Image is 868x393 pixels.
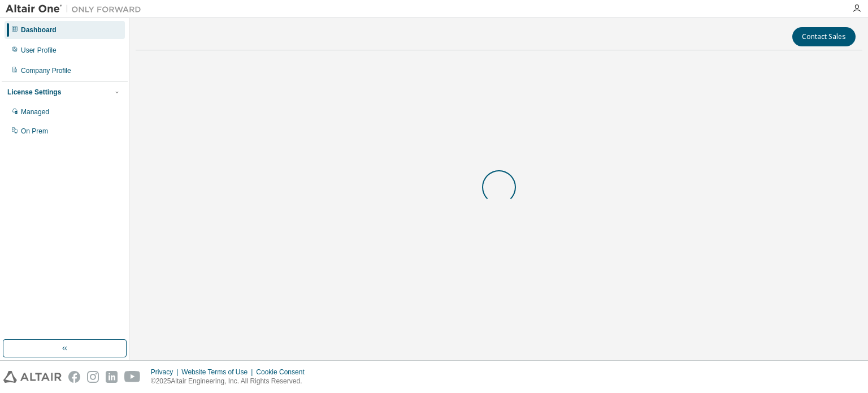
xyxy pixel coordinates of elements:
div: Privacy [151,368,181,377]
img: facebook.svg [68,371,80,383]
button: Contact Sales [792,27,856,46]
div: Dashboard [21,25,57,34]
img: Altair One [6,3,147,15]
div: License Settings [7,88,61,97]
div: Cookie Consent [256,368,311,377]
img: altair_logo.svg [3,371,62,383]
img: instagram.svg [87,371,99,383]
div: User Profile [21,46,57,55]
div: Company Profile [21,66,71,75]
img: linkedin.svg [106,371,118,383]
div: On Prem [21,127,48,136]
img: youtube.svg [124,371,141,383]
div: Website Terms of Use [181,368,256,377]
p: © 2025 Altair Engineering, Inc. All Rights Reserved. [151,377,311,386]
div: Managed [21,107,49,116]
